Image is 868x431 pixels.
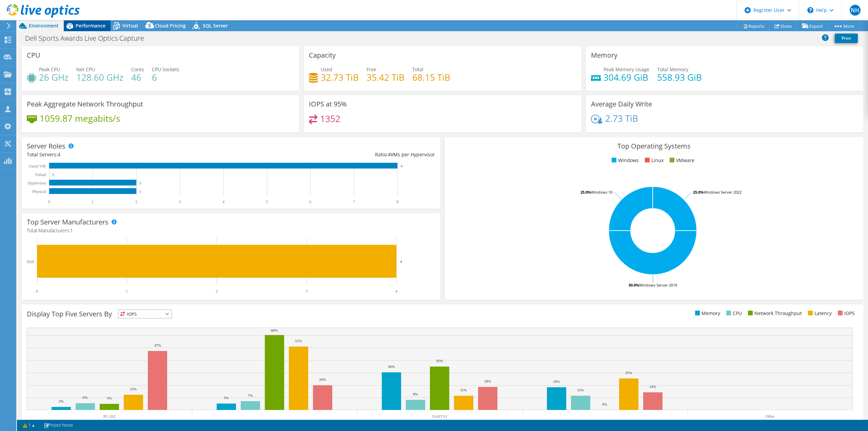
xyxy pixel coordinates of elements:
[450,142,858,150] h3: Top Operating Systems
[27,218,108,226] h3: Top Server Manufacturers
[126,289,128,294] text: 1
[657,66,688,73] span: Total Memory
[388,151,391,158] span: 4
[140,190,141,193] text: 2
[58,151,60,158] span: 4
[53,173,54,176] text: 0
[835,34,858,43] a: Print
[295,339,302,343] text: 51%
[668,157,694,164] li: VMware
[27,100,143,108] h3: Peak Aggregate Network Throughput
[395,289,397,294] text: 4
[577,388,584,392] text: 11%
[59,399,64,403] text: 2%
[737,21,770,31] a: Reports
[140,181,141,185] text: 2
[610,157,639,164] li: Windows
[122,22,138,29] span: Virtual
[35,172,46,177] text: Virtual
[203,22,228,29] span: SQL Server
[27,259,34,264] text: Dell
[154,343,161,347] text: 47%
[179,199,181,204] text: 3
[725,310,742,317] li: CPU
[797,21,828,31] a: Export
[591,100,652,108] h3: Average Daily Write
[39,66,60,73] span: Peak CPU
[604,66,649,73] span: Peak Memory Usage
[222,199,224,204] text: 4
[22,35,155,42] h1: Dell Sports Awards Live Optics Capture
[321,66,332,73] span: Used
[625,371,632,375] text: 25%
[484,379,491,383] text: 18%
[103,414,116,419] text: PC-262
[118,310,172,318] span: IOPS
[319,377,326,381] text: 20%
[704,190,742,195] tspan: Windows Server 2022
[28,181,46,185] text: Hypervisor
[155,22,186,29] span: Cloud Pricing
[412,66,423,73] span: Total
[29,164,46,169] text: Guest VM
[131,74,144,81] h4: 46
[649,385,656,389] text: 14%
[602,402,607,406] text: 0%
[131,66,144,73] span: Cores
[309,199,311,204] text: 6
[629,282,639,288] tspan: 50.0%
[27,151,231,158] div: Total Servers:
[321,74,359,81] h4: 32.73 TiB
[605,115,638,122] h4: 2.73 TiB
[657,74,702,81] h4: 558.93 GiB
[152,66,179,73] span: CPU Sockets
[76,22,105,29] span: Performance
[436,359,443,363] text: 35%
[769,21,797,31] a: Share
[412,74,450,81] h4: 68.15 TiB
[604,74,649,81] h4: 304.69 GiB
[39,74,68,81] h4: 26 GHz
[36,289,38,294] text: 0
[231,151,435,158] div: Ratio: VMs per Hypervisor
[130,387,137,391] text: 12%
[807,7,813,13] svg: \n
[76,74,123,81] h4: 128.60 GHz
[836,310,855,317] li: IOPS
[18,421,39,430] a: 1
[320,115,340,122] h4: 1352
[639,282,677,288] tspan: Windows Server 2019
[643,157,664,164] li: Linux
[432,414,447,419] text: SAHVS1
[135,199,137,204] text: 2
[460,388,467,392] text: 11%
[353,199,355,204] text: 7
[401,164,402,168] text: 8
[70,227,73,234] span: 1
[92,199,94,204] text: 1
[224,396,229,400] text: 5%
[266,199,268,204] text: 5
[553,379,560,384] text: 18%
[309,100,347,108] h3: IOPS at 95%
[248,393,253,397] text: 7%
[400,259,402,263] text: 4
[27,52,40,59] h3: CPU
[83,395,88,399] text: 6%
[27,142,65,150] h3: Server Roles
[271,328,278,332] text: 60%
[828,21,860,31] a: More
[850,5,861,16] span: NH
[107,396,112,400] text: 5%
[48,199,50,204] text: 0
[367,74,405,81] h4: 35.42 TiB
[693,310,720,317] li: Memory
[396,199,398,204] text: 8
[29,22,59,29] span: Environment
[40,115,120,122] h4: 1059.87 megabits/s
[806,310,832,317] li: Latency
[591,52,617,59] h3: Memory
[580,190,591,195] tspan: 25.0%
[746,310,802,317] li: Network Throughput
[32,189,46,194] text: Physical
